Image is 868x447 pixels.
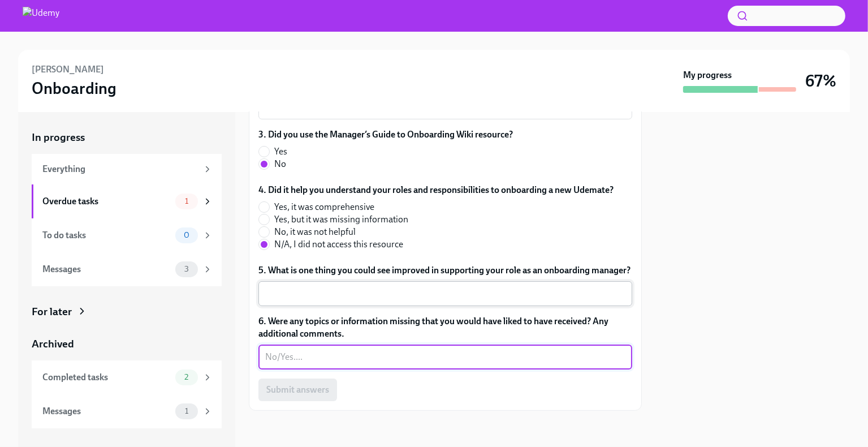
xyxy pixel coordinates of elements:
[178,265,196,273] span: 3
[177,231,196,239] span: 0
[42,263,171,276] div: Messages
[805,71,836,91] h3: 67%
[274,226,356,238] span: No, it was not helpful
[42,163,198,175] div: Everything
[274,158,286,170] span: No
[32,184,222,218] a: Overdue tasks1
[32,154,222,184] a: Everything
[42,195,171,208] div: Overdue tasks
[274,201,374,213] span: Yes, it was comprehensive
[178,407,195,415] span: 1
[42,405,171,418] div: Messages
[32,304,222,319] a: For later
[32,394,222,428] a: Messages1
[32,252,222,286] a: Messages3
[274,213,408,226] span: Yes, but it was missing information
[32,360,222,394] a: Completed tasks2
[258,184,614,196] label: 4. Did it help you understand your roles and responsibilities to onboarding a new Udemate?
[42,371,171,384] div: Completed tasks
[32,130,222,145] a: In progress
[274,238,403,251] span: N/A, I did not access this resource
[42,229,171,242] div: To do tasks
[23,7,59,25] img: Udemy
[178,373,195,381] span: 2
[32,337,222,351] a: Archived
[258,128,513,141] label: 3. Did you use the Manager’s Guide to Onboarding Wiki resource?
[274,145,287,158] span: Yes
[683,69,732,81] strong: My progress
[32,78,116,98] h3: Onboarding
[32,218,222,252] a: To do tasks0
[178,197,195,205] span: 1
[32,304,72,319] div: For later
[258,315,632,340] label: 6. Were any topics or information missing that you would have liked to have received? Any additio...
[32,63,104,76] h6: [PERSON_NAME]
[258,264,632,277] label: 5. What is one thing you could see improved in supporting your role as an onboarding manager?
